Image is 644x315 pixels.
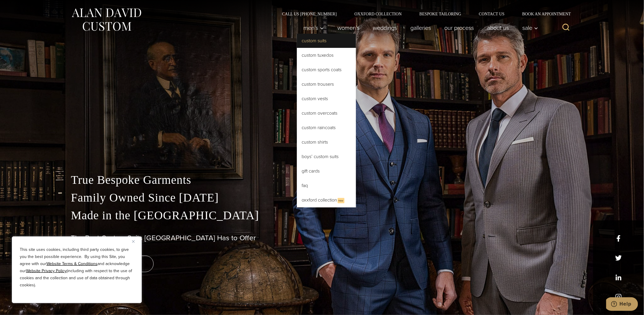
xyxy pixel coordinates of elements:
button: Sale sub menu toggle [516,22,541,34]
span: New [338,198,344,203]
a: FAQ [297,178,356,193]
a: Custom Sports Coats [297,63,356,77]
a: Custom Shirts [297,135,356,149]
a: linkedin [615,274,622,281]
a: Boys’ Custom Suits [297,150,356,164]
a: x/twitter [615,255,622,261]
a: Contact Us [470,12,513,16]
button: View Search Form [559,21,573,35]
a: Gift Cards [297,164,356,178]
a: Website Terms & Conditions [46,261,97,267]
a: Oxxford Collection [346,12,411,16]
a: Galleries [404,22,438,34]
a: Book an Appointment [513,12,573,16]
h1: The Best Custom Suits [GEOGRAPHIC_DATA] Has to Offer [71,234,573,242]
p: This site uses cookies, including third party cookies, to give you the best possible experience. ... [20,246,134,289]
a: Oxxford CollectionNew [297,193,356,207]
a: Bespoke Tailoring [411,12,470,16]
nav: Secondary Navigation [273,12,573,16]
a: About Us [481,22,516,34]
a: weddings [366,22,404,34]
a: Our Process [438,22,481,34]
p: True Bespoke Garments Family Owned Since [DATE] Made in the [GEOGRAPHIC_DATA] [71,171,573,224]
a: Call Us [PHONE_NUMBER] [273,12,346,16]
nav: Primary Navigation [297,22,541,34]
a: facebook [615,235,622,242]
img: Close [132,240,135,243]
a: Custom Overcoats [297,106,356,120]
button: Child menu of Men’s [297,22,331,34]
a: Custom Raincoats [297,121,356,135]
a: Custom Trousers [297,77,356,91]
a: Custom Suits [297,34,356,48]
button: Close [132,238,139,245]
a: Custom Tuxedos [297,48,356,62]
img: Alan David Custom [71,7,142,33]
a: Website Privacy Policy [26,268,66,274]
iframe: Opens a widget where you can chat to one of our agents [606,297,638,312]
a: Custom Vests [297,92,356,106]
a: instagram [615,294,622,300]
a: Women’s [331,22,366,34]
